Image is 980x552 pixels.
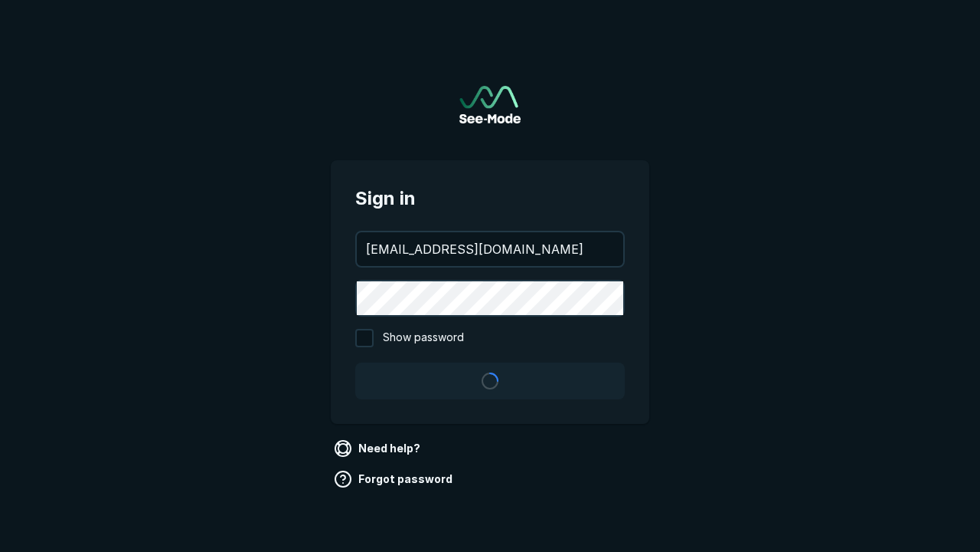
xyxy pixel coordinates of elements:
span: Sign in [355,185,625,212]
input: your@email.com [357,232,623,266]
a: Forgot password [331,467,459,491]
a: Need help? [331,436,426,461]
a: Go to sign in [459,86,521,123]
img: See-Mode Logo [459,86,521,123]
span: Show password [383,329,464,347]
